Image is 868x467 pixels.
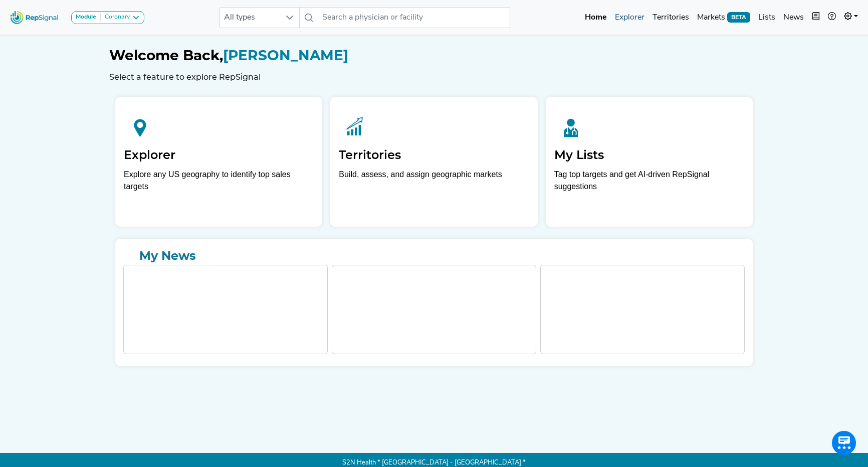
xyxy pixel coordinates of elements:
[124,148,314,163] h2: Explorer
[115,97,322,227] a: ExplorerExplore any US geography to identify top sales targets
[693,8,754,28] a: MarketsBETA
[581,8,611,28] a: Home
[339,169,529,198] p: Build, assess, and assign geographic markets
[648,8,693,28] a: Territories
[754,8,779,28] a: Lists
[124,169,314,193] div: Explore any US geography to identify top sales targets
[101,14,130,22] div: Coronary
[123,247,745,265] a: My News
[71,11,144,24] button: ModuleCoronary
[330,97,537,227] a: TerritoriesBuild, assess, and assign geographic markets
[109,47,223,64] span: Welcome Back,
[727,12,750,22] span: BETA
[220,8,280,28] span: All types
[339,148,529,163] h2: Territories
[76,14,96,20] strong: Module
[611,8,648,28] a: Explorer
[318,7,510,28] input: Search a physician or facility
[779,8,808,28] a: News
[808,8,824,28] button: Intel Book
[554,148,744,163] h2: My Lists
[109,72,759,82] h6: Select a feature to explore RepSignal
[109,47,759,64] h1: [PERSON_NAME]
[554,169,744,198] p: Tag top targets and get AI-driven RepSignal suggestions
[546,97,753,227] a: My ListsTag top targets and get AI-driven RepSignal suggestions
